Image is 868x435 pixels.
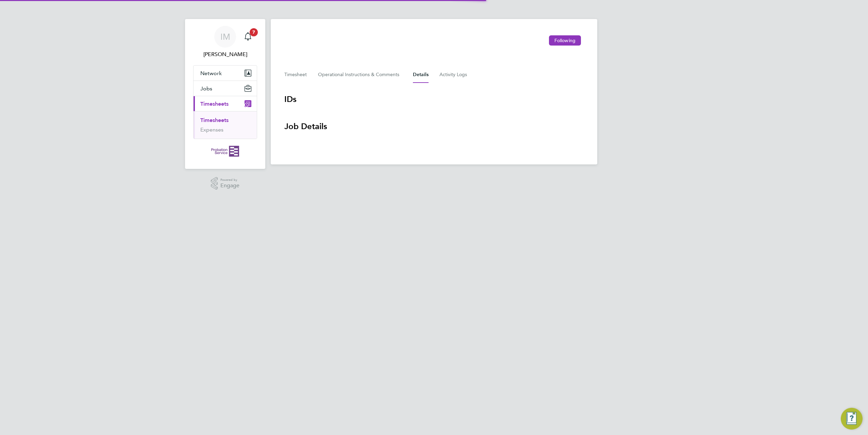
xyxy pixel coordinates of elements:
[194,111,257,139] div: Timesheets
[194,66,257,81] button: Network
[284,94,584,105] h3: IDs
[193,50,257,58] span: Inga Markelyte
[200,85,212,92] span: Jobs
[241,26,255,48] a: 7
[200,70,222,76] span: Network
[439,67,468,83] button: Activity Logs
[200,117,229,123] a: Timesheets
[211,177,240,190] a: Powered byEngage
[194,81,257,96] button: Jobs
[549,35,581,46] button: Following
[200,101,229,107] span: Timesheets
[211,146,239,157] img: probationservice-logo-retina.png
[284,67,307,83] button: Timesheet
[554,37,575,43] span: Following
[220,32,230,41] span: IM
[318,67,402,83] button: Operational Instructions & Comments
[220,177,239,183] span: Powered by
[194,96,257,111] button: Timesheets
[250,28,258,36] span: 7
[200,126,223,133] a: Expenses
[220,183,239,189] span: Engage
[193,146,257,157] a: Go to home page
[193,26,257,58] a: IM[PERSON_NAME]
[841,408,863,430] button: Engage Resource Center
[413,67,429,83] button: Details
[185,19,265,169] nav: Main navigation
[284,121,584,132] h3: Job Details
